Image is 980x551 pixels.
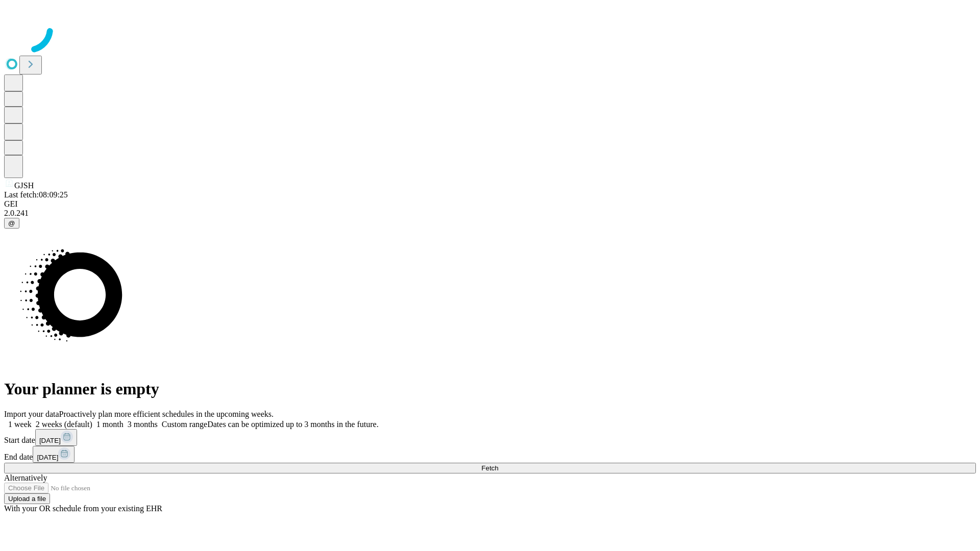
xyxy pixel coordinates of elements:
[14,181,34,190] span: GJSH
[4,190,68,199] span: Last fetch: 08:09:25
[37,454,58,461] span: [DATE]
[128,420,158,429] span: 3 months
[481,464,498,472] span: Fetch
[4,199,976,209] div: GEI
[4,473,47,482] span: Alternatively
[96,420,124,429] span: 1 month
[4,380,976,398] h1: Your planner is empty
[4,429,976,446] div: Start date
[4,410,59,418] span: Import your data
[4,504,162,513] span: With your OR schedule from your existing EHR
[207,420,378,429] span: Dates can be optimized up to 3 months in the future.
[4,493,50,504] button: Upload a file
[35,429,77,446] button: [DATE]
[33,446,75,463] button: [DATE]
[59,410,274,418] span: Proactively plan more efficient schedules in the upcoming weeks.
[36,420,92,429] span: 2 weeks (default)
[4,446,976,463] div: End date
[8,420,32,429] span: 1 week
[4,463,976,473] button: Fetch
[4,218,19,229] button: @
[162,420,207,429] span: Custom range
[39,437,61,444] span: [DATE]
[4,209,976,218] div: 2.0.241
[8,219,15,227] span: @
